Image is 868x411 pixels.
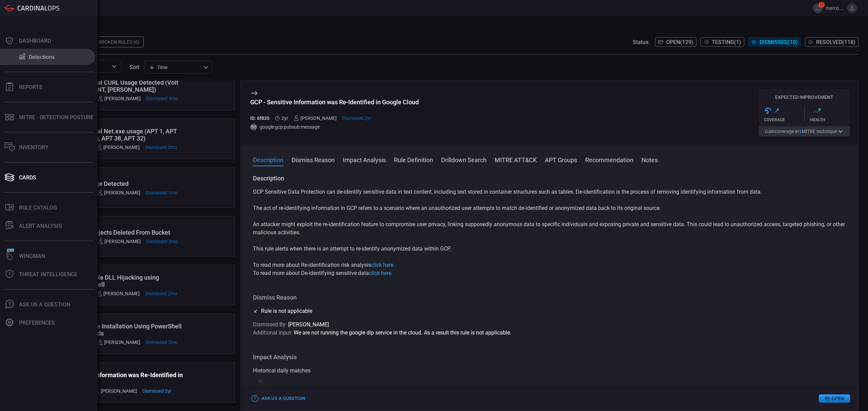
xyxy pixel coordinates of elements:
span: Resolved ( 118 ) [816,39,855,45]
div: Detections [29,54,55,60]
span: Status: [633,39,650,45]
div: GCP - Multiple Objects Deleted From Bucket [51,229,186,236]
button: Testing(1) [701,37,744,47]
p: An attacker might exploit the re-identification feature to compromise user privacy, linking suppo... [253,220,847,237]
button: Open(129) [655,37,696,47]
span: marco.[PERSON_NAME] [826,5,844,11]
h3: Dismiss Reason [253,294,847,302]
div: [PERSON_NAME] [97,190,140,195]
p: This rule alerts when there is an attempt to re-identify anonymized data within GCP. [253,245,847,253]
button: Gaincoverage in1MITRE technique [758,126,850,136]
div: MITRE - Detection Posture [19,114,94,121]
span: Feb 01, 2024 3:10 PM [142,388,172,394]
div: Web - Ngrok Usage Detected [51,180,186,187]
div: [PERSON_NAME] [294,115,337,121]
div: Time [149,64,201,71]
div: Inventory [19,144,48,151]
a: click here. [371,262,395,268]
div: Windows - Possible DLL Hijacking using OfflineScannerShell [51,274,186,288]
button: Ask Us a Question [250,393,307,404]
button: Re-Open [819,394,850,403]
button: Dismissed(10) [748,37,801,47]
div: [PERSON_NAME] [98,96,141,101]
div: Windows - Unusual CURL Usage Detected (Volt Typhoon, Team TNT, Rocke) [51,79,186,93]
h3: Description [253,174,847,182]
div: Rule is not applicable [253,307,312,315]
div: Preferences [19,320,55,326]
span: Jul 16, 2025 11:15 AM [146,190,178,195]
div: Coverage [764,117,804,122]
h5: ID: 6f835 [250,115,270,121]
button: Resolved(118) [805,37,859,47]
span: Dismissed ( 10 ) [759,39,798,45]
span: 1 [799,129,802,134]
span: Open ( 129 ) [666,39,693,45]
span: Jan 24, 2024 8:42 AM [281,115,288,121]
div: GCP - Sensitive Information was Re-Identified in Google Cloud [51,371,186,386]
button: Rule Definition [394,155,433,164]
button: APT Groups [545,155,577,164]
div: [PERSON_NAME] [98,239,141,244]
div: Historical daily matches [253,367,847,375]
div: Threat Intelligence [19,271,77,278]
span: May 19, 2025 11:48 AM [146,340,178,345]
label: sort [130,64,139,70]
span: Jun 02, 2025 12:28 PM [146,96,178,101]
div: google:gcp:pubsub:message [250,124,419,130]
span: Dismissed By: [253,321,287,328]
div: [PERSON_NAME] [97,291,140,296]
button: Description [253,155,283,164]
div: Ask Us A Question [19,301,70,308]
div: Broken Rules (6) [94,37,144,47]
p: We are not running the google dlp service in the cloud. As a result this rule is not applicable. [253,329,847,337]
div: Reports [19,84,42,90]
p: To read more about De-identifying sensitive data [253,269,847,277]
button: Notes [642,155,658,164]
a: click here. [369,270,393,276]
div: ALERT ANALYSIS [19,223,62,229]
text: 10 [258,379,262,384]
button: Drilldown Search [441,155,487,164]
div: Windows - Service Installation Using PowerShell or CMD Commands [51,323,186,337]
div: Health [810,117,850,122]
button: Dismiss Reason [292,155,335,164]
div: GCP - Sensitive Information was Re-Identified in Google Cloud [250,99,419,106]
span: Jul 08, 2025 11:48 AM [145,291,177,296]
span: Jun 10, 2025 5:51 PM [146,239,178,244]
span: 15 [818,2,825,7]
button: MITRE ATT&CK [495,155,537,164]
button: 15 [813,3,823,13]
div: [PERSON_NAME] [94,388,137,394]
p: GCP Sensitive Data Protection can de-identify sensitive data in text content, including text stor... [253,188,847,196]
span: Feb 01, 2024 3:10 PM [342,115,371,121]
div: Rule Catalog [19,204,57,211]
button: Recommendation [585,155,633,164]
button: Open [110,62,119,71]
h5: Expected Improvement [758,94,850,100]
p: To read more about Re-identification risk analysis [253,261,847,269]
div: Cards [19,174,36,181]
div: Wingman [19,253,45,259]
p: [PERSON_NAME] [253,321,847,329]
span: May 22, 2025 1:45 PM [145,145,177,150]
button: Impact Analysis [343,155,386,164]
div: Dashboard [19,38,51,44]
div: [PERSON_NAME] [97,145,140,150]
h3: Impact Analysis [253,353,847,361]
p: The act of re-identifying information in GCP refers to a scenario where an unauthorized user atte... [253,204,847,212]
span: Testing ( 1 ) [712,39,741,45]
div: [PERSON_NAME] [97,340,140,345]
div: Windows - Unusual Net.exe usage (APT 1, APT 28, APT 29, OilRig, APT 38, APT 32) [51,128,186,142]
span: Additional input: [253,329,292,336]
